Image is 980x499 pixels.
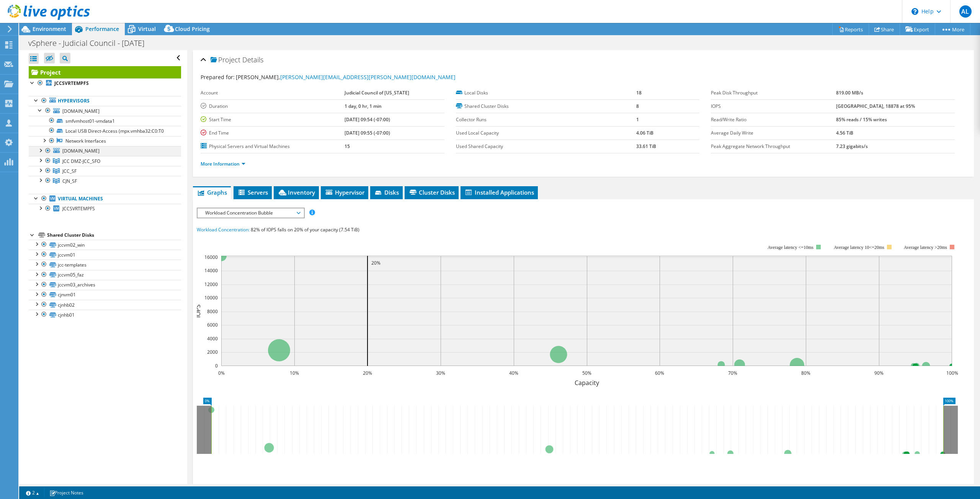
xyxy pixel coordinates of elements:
span: Graphs [197,189,227,196]
text: 8000 [207,308,218,315]
span: [PERSON_NAME], [236,73,456,81]
a: [DOMAIN_NAME] [29,106,181,116]
b: Judicial Council of [US_STATE] [345,89,409,96]
label: Collector Runs [456,116,636,124]
text: 20% [371,260,381,266]
a: Network Interfaces [29,136,181,146]
b: 4.56 TiB [836,130,853,136]
a: jccvm01 [29,250,181,260]
a: JCC DMZ-JCC_SFO [29,156,181,166]
text: 0 [215,362,218,369]
text: IOPS [194,304,202,317]
b: 819.00 MB/s [836,89,863,96]
a: [PERSON_NAME][EMAIL_ADDRESS][PERSON_NAME][DOMAIN_NAME] [280,73,456,81]
a: Hypervisors [29,96,181,106]
span: Virtual [138,25,156,33]
label: Read/Write Ratio [711,116,836,124]
span: JCCSVRTEMPFS [62,205,95,212]
a: JCCSVRTEMPFS [29,78,181,88]
a: Virtual Machines [29,194,181,204]
a: Export [900,23,935,35]
label: Duration [201,102,344,110]
text: 80% [801,370,810,376]
a: Project Notes [44,488,89,497]
span: Disks [374,189,399,196]
a: smfvmhost01-vmdata1 [29,116,181,126]
span: Project [211,56,240,64]
a: JCC_SF [29,166,181,176]
span: Workload Concentration: [197,226,250,233]
b: 1 day, 0 hr, 1 min [345,103,382,109]
svg: \n [911,8,918,15]
b: 7.23 gigabits/s [836,143,868,150]
b: [DATE] 09:54 (-07:00) [345,116,390,123]
label: Prepared for: [201,73,235,81]
span: 82% of IOPS falls on 20% of your capacity (7.54 TiB) [251,226,359,233]
label: Average Daily Write [711,129,836,137]
span: Cloud Pricing [175,25,210,33]
text: 0% [218,370,225,376]
b: 4.06 TiB [636,130,653,136]
text: 16000 [204,254,218,260]
text: 100% [946,370,958,376]
span: CJN_SF [62,178,77,184]
span: Inventory [278,189,315,196]
label: Peak Disk Throughput [711,89,836,97]
span: Servers [237,189,268,196]
span: JCC_SF [62,168,77,174]
a: cjnhb02 [29,300,181,310]
a: More Information [201,161,245,167]
a: jccvm02_win [29,240,181,250]
a: Reports [832,23,869,35]
a: More [935,23,970,35]
a: jccvm05_faz [29,270,181,280]
span: Environment [33,25,66,33]
b: 18 [636,89,642,96]
h1: vSphere - Judicial Council - [DATE] [25,39,156,47]
tspan: Average latency <=10ms [768,245,813,250]
label: Shared Cluster Disks [456,102,636,110]
a: Project [29,66,181,78]
a: jccvm03_archives [29,280,181,290]
text: 4000 [207,335,218,342]
a: cjnvm01 [29,290,181,300]
text: Average latency >20ms [904,245,947,250]
span: Installed Applications [464,189,534,196]
label: Local Disks [456,89,636,97]
text: 90% [874,370,884,376]
text: 6000 [207,322,218,328]
b: JCCSVRTEMPFS [54,80,89,86]
text: 40% [509,370,518,376]
span: Hypervisor [325,189,364,196]
b: 85% reads / 15% writes [836,116,887,123]
label: Start Time [201,116,344,124]
b: [GEOGRAPHIC_DATA], 18878 at 95% [836,103,915,109]
text: 2000 [207,349,218,355]
text: 70% [728,370,737,376]
text: 12000 [204,281,218,288]
span: [DOMAIN_NAME] [62,148,100,154]
span: Workload Concentration Bubble [201,208,300,218]
text: 60% [655,370,664,376]
label: Used Shared Capacity [456,143,636,150]
div: Shared Cluster Disks [47,231,181,240]
a: Local USB Direct-Access (mpx.vmhba32:C0:T0 [29,126,181,136]
label: Account [201,89,344,97]
span: Performance [85,25,119,33]
span: [DOMAIN_NAME] [62,108,100,114]
a: CJN_SF [29,176,181,186]
a: jcc-templates [29,260,181,270]
a: Share [869,23,900,35]
text: 50% [582,370,591,376]
text: 10% [290,370,299,376]
span: Details [242,55,263,64]
span: Cluster Disks [408,189,455,196]
b: 33.61 TiB [636,143,656,150]
a: cjnhb01 [29,310,181,320]
a: [DOMAIN_NAME] [29,146,181,156]
text: 14000 [204,267,218,274]
label: Used Local Capacity [456,129,636,137]
text: 10000 [204,294,218,301]
tspan: Average latency 10<=20ms [834,245,884,250]
text: Capacity [575,379,599,387]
